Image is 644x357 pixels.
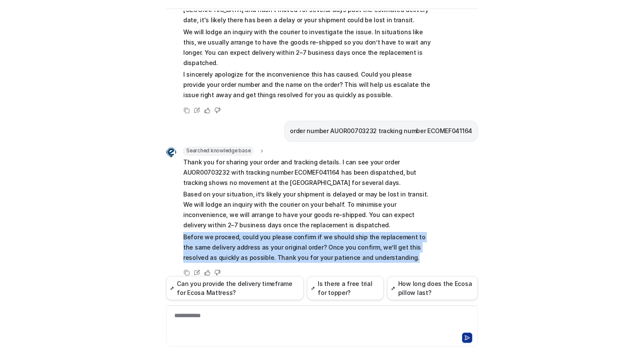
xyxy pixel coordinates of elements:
button: How long does the Ecosa pillow last? [387,276,478,300]
p: Thank you for sharing your order and tracking details. I can see your order AUOR00703232 with tra... [183,157,434,188]
p: Based on your situation, it’s likely your shipment is delayed or may be lost in transit. We will ... [183,189,434,230]
p: We will lodge an inquiry with the courier to investigate the issue. In situations like this, we u... [183,27,434,68]
p: Before we proceed, could you please confirm if we should ship the replacement to the same deliver... [183,232,434,263]
button: Can you provide the delivery timeframe for Ecosa Mattress? [166,276,304,300]
p: I sincerely apologize for the inconvenience this has caused. Could you please provide your order ... [183,69,434,100]
span: Searched knowledge base [183,147,253,155]
button: Is there a free trial for topper? [307,276,384,300]
p: order number AUOR00703232 tracking number ECOMEF041164 [290,126,472,136]
img: Widget [166,147,176,158]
